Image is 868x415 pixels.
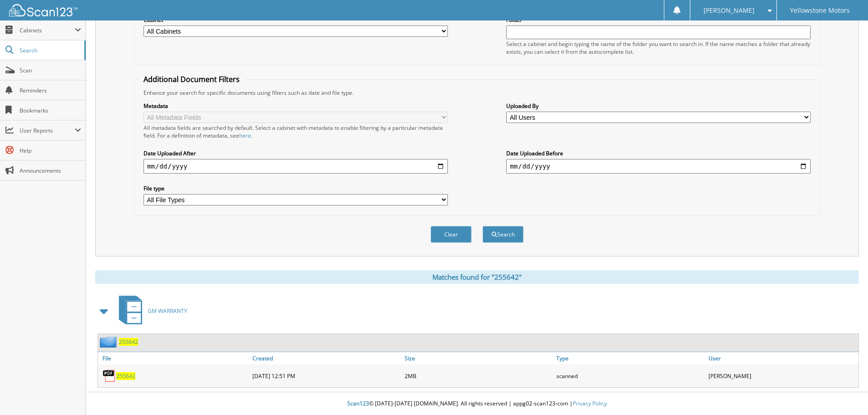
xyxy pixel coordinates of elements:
span: [PERSON_NAME] [704,8,755,13]
a: 255642 [116,372,135,380]
a: 255642 [119,338,138,346]
div: scanned [554,367,706,385]
label: File type [144,184,448,192]
a: Type [554,352,706,364]
div: 2MB [402,367,555,385]
a: Size [402,352,555,364]
span: Scan123 [347,400,369,407]
span: Help [20,147,81,154]
span: User Reports [20,127,75,134]
iframe: Chat Widget [822,371,868,415]
label: Metadata [144,102,448,110]
button: Clear [431,226,472,243]
div: [DATE] 12:51 PM [250,367,402,385]
a: here [239,132,251,139]
div: Enhance your search for specific documents using filters such as date and file type. [139,89,815,97]
a: File [98,352,250,364]
div: [PERSON_NAME] [706,367,858,385]
span: Search [20,46,80,54]
button: Search [483,226,524,243]
a: GM WARRANTY [113,293,187,329]
span: GM WARRANTY [148,307,187,315]
span: Yellowstone Motors [790,8,850,13]
legend: Additional Document Filters [139,74,244,84]
div: Select a cabinet and begin typing the name of the folder you want to search in. If the name match... [506,40,811,56]
label: Uploaded By [506,102,811,110]
img: folder2.png [100,336,119,348]
img: PDF.png [103,369,116,383]
span: Cabinets [20,26,75,34]
span: Reminders [20,87,81,94]
div: All metadata fields are searched by default. Select a cabinet with metadata to enable filtering b... [144,124,448,139]
a: Privacy Policy [573,400,607,407]
span: Scan [20,67,81,74]
label: Date Uploaded Before [506,149,811,157]
a: User [706,352,858,364]
label: Date Uploaded After [144,149,448,157]
a: Created [250,352,402,364]
input: start [144,159,448,174]
input: end [506,159,811,174]
img: scan123-logo-white.svg [9,4,77,16]
span: Bookmarks [20,107,81,114]
div: © [DATE]-[DATE] [DOMAIN_NAME]. All rights reserved | appg02-scan123-com | [86,393,868,415]
span: Announcements [20,167,81,174]
div: Matches found for "255642" [95,270,859,284]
